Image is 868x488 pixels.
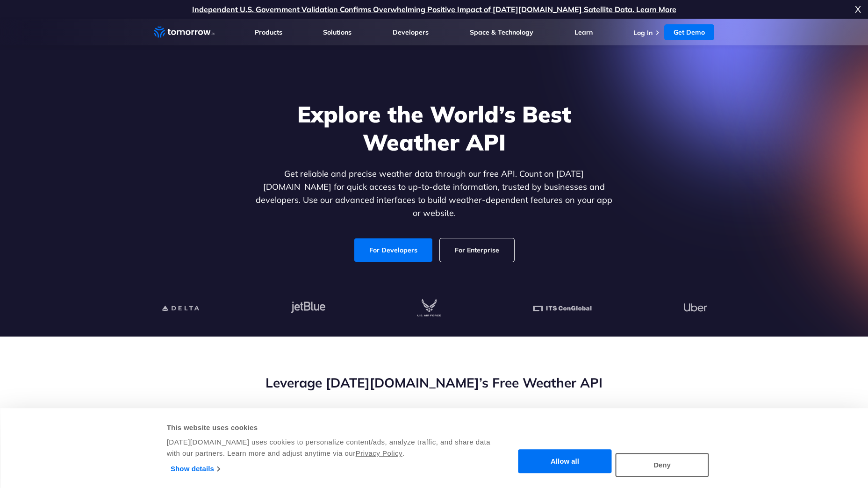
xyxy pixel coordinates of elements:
[254,100,615,156] h1: Explore the World’s Best Weather API
[167,437,492,459] div: [DATE][DOMAIN_NAME] uses cookies to personalize content/ads, analyze traffic, and share data with...
[633,29,653,37] a: Log In
[154,25,215,39] a: Home link
[167,422,492,433] div: This website uses cookies
[171,462,220,476] a: Show details
[154,374,715,392] h2: Leverage [DATE][DOMAIN_NAME]’s Free Weather API
[356,449,402,457] a: Privacy Policy
[254,167,615,220] p: Get reliable and precise weather data through our free API. Count on [DATE][DOMAIN_NAME] for quic...
[470,28,533,36] a: Space & Technology
[323,28,352,36] a: Solutions
[192,5,676,14] a: Independent U.S. Government Validation Confirms Overwhelming Positive Impact of [DATE][DOMAIN_NAM...
[255,28,282,36] a: Products
[393,28,429,36] a: Developers
[616,453,709,477] button: Deny
[518,450,612,474] button: Allow all
[440,238,514,262] a: For Enterprise
[354,238,432,262] a: For Developers
[664,24,714,40] a: Get Demo
[574,28,593,36] a: Learn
